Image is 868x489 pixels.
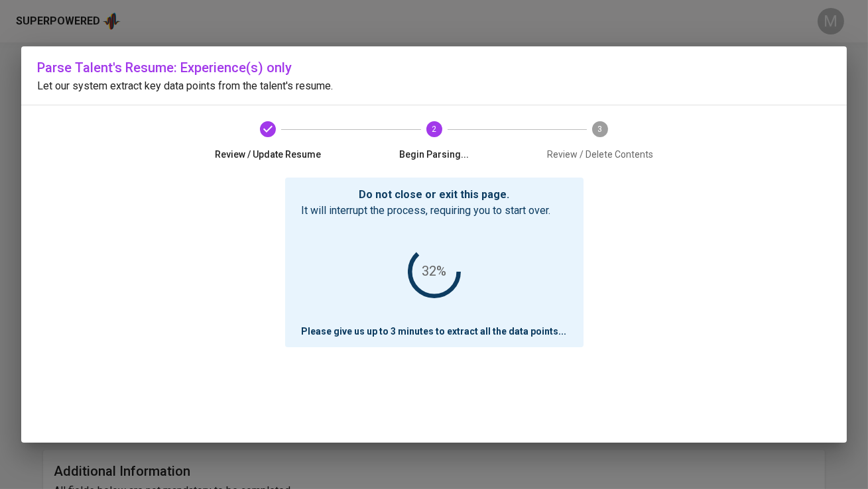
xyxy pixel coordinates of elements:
text: 2 [432,125,436,134]
span: Begin Parsing... [356,148,512,161]
p: Let our system extract key data points from the talent's resume. [37,78,831,94]
h6: Parse Talent's Resume: Experience(s) only [37,57,831,78]
p: It will interrupt the process, requiring you to start over. [302,203,567,219]
p: Do not close or exit this page. [302,187,567,203]
text: 3 [598,125,603,134]
span: Review / Delete Contents [523,148,678,161]
p: Please give us up to 3 minutes to extract all the data points ... [302,325,567,338]
span: Review / Update Resume [190,148,346,161]
div: 32% [422,260,446,282]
